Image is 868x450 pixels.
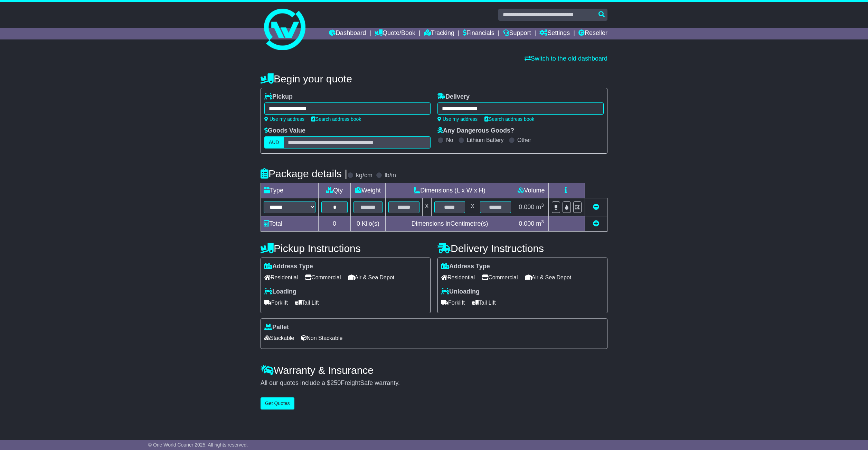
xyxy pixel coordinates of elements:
td: x [468,198,477,216]
td: Volume [514,183,548,198]
span: Stackable [264,333,294,343]
span: 250 [330,379,341,386]
span: Non Stackable [301,333,342,343]
span: Air & Sea Depot [525,272,572,283]
span: Forklift [441,297,465,308]
span: Commercial [482,272,518,283]
span: 0.000 [519,220,534,227]
label: Delivery [437,93,470,101]
sup: 3 [541,219,544,224]
label: Address Type [441,263,490,270]
span: m [536,220,544,227]
span: Residential [441,272,475,283]
td: Qty [319,183,351,198]
h4: Delivery Instructions [437,243,607,254]
span: Tail Lift [295,297,319,308]
span: 0.000 [519,204,534,210]
h4: Package details | [261,168,347,179]
span: 0 [357,220,360,227]
td: Dimensions (L x W x H) [385,183,514,198]
label: Any Dangerous Goods? [437,127,514,135]
label: Pallet [264,324,289,331]
label: lb/in [385,172,396,179]
a: Reseller [578,28,607,39]
a: Add new item [593,220,599,227]
div: All our quotes include a $ FreightSafe warranty. [261,379,607,387]
td: Dimensions in Centimetre(s) [385,216,514,232]
span: Forklift [264,297,288,308]
td: x [422,198,431,216]
a: Support [503,28,531,39]
label: Pickup [264,93,293,101]
a: Tracking [424,28,454,39]
span: Air & Sea Depot [348,272,395,283]
a: Search address book [311,116,361,122]
sup: 3 [541,202,544,208]
label: kg/cm [356,172,372,179]
label: Unloading [441,288,480,296]
h4: Begin your quote [261,73,607,84]
a: Remove this item [593,204,599,210]
label: Address Type [264,263,313,270]
a: Quote/Book [375,28,415,39]
td: 0 [319,216,351,232]
label: No [446,137,453,143]
a: Settings [539,28,570,39]
span: Residential [264,272,298,283]
td: Type [261,183,319,198]
span: Tail Lift [472,297,496,308]
label: Loading [264,288,296,296]
label: Lithium Battery [467,137,504,143]
td: Total [261,216,319,232]
button: Get Quotes [261,397,294,409]
label: Other [517,137,531,143]
label: AUD [264,136,284,148]
span: m [536,204,544,210]
td: Kilo(s) [351,216,386,232]
a: Search address book [484,116,534,122]
a: Use my address [264,116,304,122]
td: Weight [351,183,386,198]
a: Financials [463,28,494,39]
h4: Warranty & Insurance [261,364,607,376]
h4: Pickup Instructions [261,243,431,254]
a: Switch to the old dashboard [525,55,607,62]
a: Dashboard [329,28,366,39]
span: Commercial [305,272,341,283]
a: Use my address [437,116,478,122]
span: © One World Courier 2025. All rights reserved. [148,442,248,448]
label: Goods Value [264,127,305,135]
